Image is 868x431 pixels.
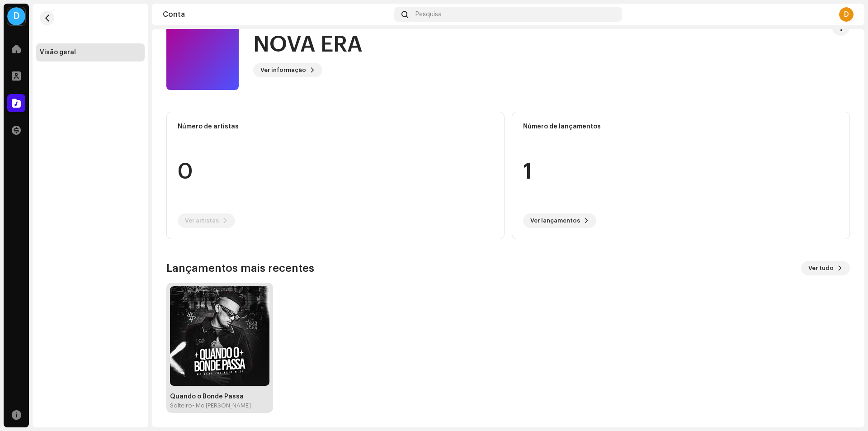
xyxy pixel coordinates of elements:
font: D [844,11,849,18]
font: D [13,12,19,21]
div: Visão geral [40,49,76,56]
span: Pesquisa [415,11,442,18]
font: Quando o Bonde Passa [170,393,244,400]
font: Lançamentos mais recentes [166,263,314,274]
font: Ver tudo [808,265,834,271]
img: b399fba1-f5a3-466b-8cc4-52de90df9d39 [170,286,269,386]
font: Visão geral [40,49,76,56]
font: Solteiro [170,403,192,408]
font: Conta [163,11,185,18]
button: Ver lançamentos [523,213,596,228]
button: Ver tudo [801,261,850,275]
re-m-nav-item: Visão geral [36,43,145,62]
span: Ver lançamentos [530,212,580,230]
font: NOVA ERA [253,34,363,56]
font: Ver informação [260,67,306,73]
re-o-card-data: Número de artistas [166,112,505,239]
font: • Mc [PERSON_NAME] [192,403,251,408]
button: Ver informação [253,63,322,77]
re-o-card-data: Número de lançamentos [512,112,850,239]
div: Número de lançamentos [523,123,839,130]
